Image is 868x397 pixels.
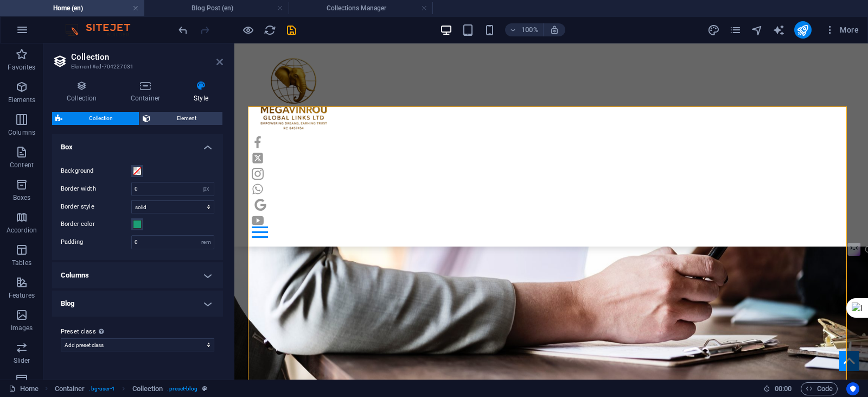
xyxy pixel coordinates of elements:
[846,382,859,395] button: Usercentrics
[801,382,838,395] button: Code
[9,382,39,395] a: Click to cancel selection. Double-click to open Pages
[61,200,131,213] label: Border style
[14,356,30,365] p: Slider
[61,165,131,178] label: Background
[89,382,115,395] span: . bg-user-1
[806,382,833,395] span: Code
[52,262,223,288] h4: Columns
[139,112,222,125] button: Element
[179,80,223,103] h4: Style
[10,161,34,169] p: Content
[8,128,35,137] p: Columns
[167,382,197,395] span: . preset-blog
[66,112,136,125] span: Collection
[9,291,35,300] p: Features
[782,385,784,393] span: :
[132,382,163,395] span: Click to select. Double-click to edit
[116,80,179,103] h4: Container
[71,62,201,72] h3: Element #ed-704227031
[199,236,214,249] div: rem
[61,325,214,338] label: Preset class
[61,186,131,192] label: Border width
[202,386,207,392] i: This element is a customizable preset
[52,80,116,103] h4: Collection
[71,52,223,62] h2: Collection
[144,2,289,14] h4: Blog Post (en)
[7,226,37,235] p: Accordion
[52,134,223,154] h4: Box
[55,382,207,395] nav: breadcrumb
[52,291,223,317] h4: Blog
[52,112,139,125] button: Collection
[13,193,31,202] p: Boxes
[8,96,36,104] p: Elements
[11,324,33,332] p: Images
[154,112,219,125] span: Element
[289,2,433,14] h4: Collections Manager
[12,259,31,267] p: Tables
[55,382,85,395] span: Click to select. Double-click to edit
[8,63,35,72] p: Favorites
[775,382,792,395] span: 00 00
[61,218,131,231] label: Border color
[61,239,131,245] label: Padding
[763,382,792,395] h6: Session time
